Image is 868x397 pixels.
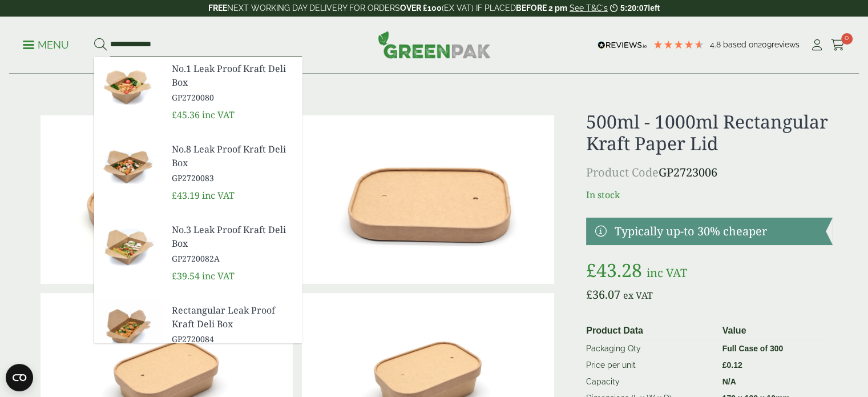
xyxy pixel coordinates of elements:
a: 0 [831,37,845,54]
th: Value [718,322,828,340]
span: 4.8 [710,40,723,49]
h1: 500ml - 1000ml Rectangular Kraft Paper Lid [586,111,832,155]
span: inc VAT [202,189,235,202]
img: GP2720084 [94,299,163,354]
strong: BEFORE 2 pm [516,3,567,13]
p: GP2723006 [586,164,832,181]
img: 2723006 Paper Lid For Rectangular Kraft Bowl V2.jpg [302,115,554,284]
span: 0 [841,33,853,45]
img: GP2720080 [94,57,163,112]
span: No.3 Leak Proof Kraft Deli Box [172,223,293,250]
span: 5:20:07 [620,3,648,13]
span: £ [586,287,592,302]
strong: OVER £100 [400,3,442,13]
img: GP2720083 [94,138,163,193]
span: Product Code [586,165,659,180]
span: GP2720082A [172,252,293,264]
span: GP2720083 [172,172,293,184]
span: 209 [758,40,772,49]
i: Cart [831,39,845,51]
bdi: 43.28 [586,258,642,282]
strong: FREE [208,3,227,13]
span: £39.54 [172,270,200,282]
p: In stock [586,188,832,202]
span: £ [722,360,727,370]
span: £ [586,258,596,282]
bdi: 0.12 [722,360,742,370]
span: GP2720080 [172,91,293,103]
span: £45.36 [172,109,200,121]
td: Price per unit [582,357,717,374]
a: No.8 Leak Proof Kraft Deli Box GP2720083 [172,142,293,184]
a: Menu [23,38,69,50]
strong: N/A [722,377,736,386]
button: Open CMP widget [6,364,33,391]
span: ex VAT [623,289,653,302]
span: reviews [772,40,800,49]
span: inc VAT [202,109,235,121]
img: GreenPak Supplies [378,31,491,58]
img: 2723006 Paper Lid For Rectangular Kraft Bowl V1 [41,115,293,284]
a: No.1 Leak Proof Kraft Deli Box GP2720080 [172,62,293,103]
p: Menu [23,38,69,52]
span: GP2720084 [172,333,293,345]
div: 4.78 Stars [653,39,704,50]
span: £43.19 [172,189,200,202]
span: No.1 Leak Proof Kraft Deli Box [172,62,293,89]
a: Rectangular Leak Proof Kraft Deli Box GP2720084 [172,303,293,345]
i: My Account [810,39,824,51]
span: left [648,3,660,13]
td: Capacity [582,374,717,390]
bdi: 36.07 [586,287,620,302]
span: Rectangular Leak Proof Kraft Deli Box [172,303,293,331]
span: inc VAT [647,265,687,280]
strong: Full Case of 300 [722,344,784,353]
img: REVIEWS.io [597,41,647,49]
th: Product Data [582,322,717,340]
img: GP2720082A [94,218,163,273]
td: Packaging Qty [582,340,717,357]
span: No.8 Leak Proof Kraft Deli Box [172,142,293,170]
span: Based on [723,40,758,49]
a: See T&C's [570,3,608,13]
a: No.3 Leak Proof Kraft Deli Box GP2720082A [172,223,293,264]
span: inc VAT [202,270,235,282]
